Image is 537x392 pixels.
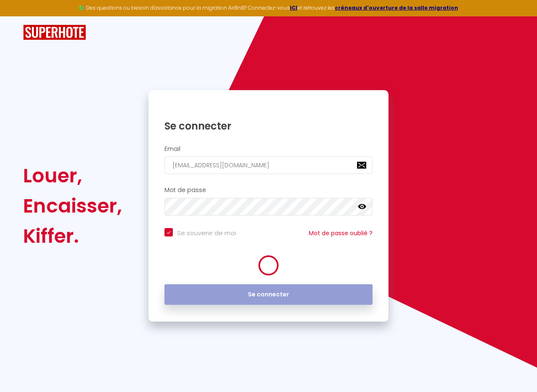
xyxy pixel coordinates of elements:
button: Se connecter [164,284,373,305]
h1: Se connecter [164,119,373,132]
h2: Email [164,145,373,153]
div: Louer, [23,161,122,191]
img: SuperHote logo [23,25,86,40]
a: ICI [290,4,297,11]
div: Encaisser, [23,191,122,221]
input: Ton Email [164,156,373,174]
h2: Mot de passe [164,187,373,194]
a: Mot de passe oublié ? [309,229,373,237]
button: Ouvrir le widget de chat LiveChat [7,3,32,29]
div: Kiffer. [23,221,122,251]
a: créneaux d'ouverture de la salle migration [335,4,458,11]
